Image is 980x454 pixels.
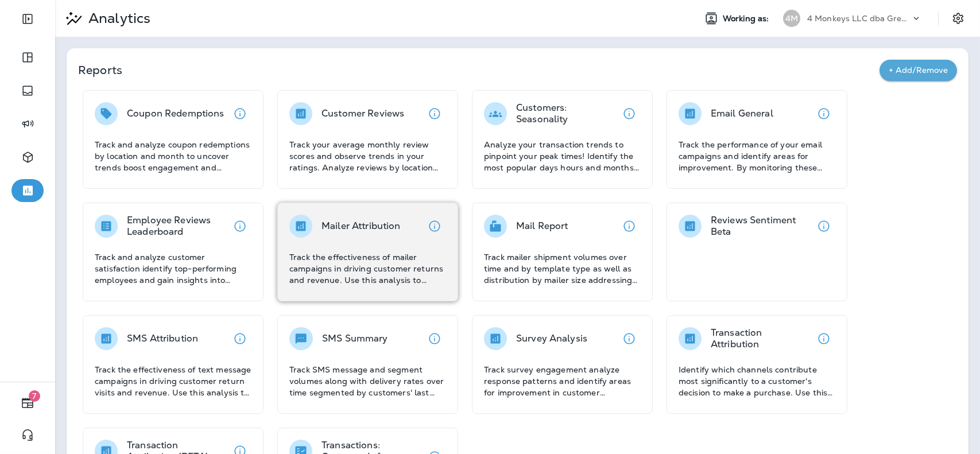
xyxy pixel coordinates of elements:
[11,7,44,30] button: Expand Sidebar
[516,333,587,344] p: Survey Analysis
[95,139,251,173] p: Track and analyze coupon redemptions by location and month to uncover trends boost engagement and...
[484,251,641,286] p: Track mailer shipment volumes over time and by template type as well as distribution by mailer si...
[618,102,641,125] button: View details
[321,108,404,119] p: Customer Reviews
[807,14,911,23] p: 4 Monkeys LLC dba Grease Monkey
[618,215,641,238] button: View details
[228,327,251,350] button: View details
[484,139,641,173] p: Analyze your transaction trends to pinpoint your peak times! Identify the most popular days hours...
[423,327,446,350] button: View details
[127,108,224,119] p: Coupon Redemptions
[484,364,641,398] p: Track survey engagement analyze response patterns and identify areas for improvement in customer ...
[322,333,388,344] p: SMS Summary
[812,327,835,350] button: View details
[423,102,446,125] button: View details
[711,108,773,119] p: Email General
[289,251,446,286] p: Track the effectiveness of mailer campaigns in driving customer returns and revenue. Use this ana...
[948,8,969,29] button: Settings
[711,215,812,238] p: Reviews Sentiment Beta
[618,327,641,350] button: View details
[11,391,44,414] button: 7
[127,333,198,344] p: SMS Attribution
[95,364,251,398] p: Track the effectiveness of text message campaigns in driving customer return visits and revenue. ...
[516,102,618,125] p: Customers: Seasonality
[723,14,772,24] span: Working as:
[711,327,812,350] p: Transaction Attribution
[78,62,880,78] p: Reports
[880,60,957,81] button: + Add/Remove
[289,139,446,173] p: Track your average monthly review scores and observe trends in your ratings. Analyze reviews by l...
[423,215,446,238] button: View details
[95,251,251,286] p: Track and analyze customer satisfaction identify top-performing employees and gain insights into ...
[127,215,228,238] p: Employee Reviews Leaderboard
[29,390,40,402] span: 7
[679,139,835,173] p: Track the performance of your email campaigns and identify areas for improvement. By monitoring t...
[84,10,150,27] p: Analytics
[289,364,446,398] p: Track SMS message and segment volumes along with delivery rates over time segmented by customers'...
[812,215,835,238] button: View details
[321,220,401,232] p: Mailer Attribution
[783,10,800,27] div: 4M
[228,102,251,125] button: View details
[228,215,251,238] button: View details
[516,220,568,232] p: Mail Report
[679,364,835,398] p: Identify which channels contribute most significantly to a customer's decision to make a purchase...
[812,102,835,125] button: View details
